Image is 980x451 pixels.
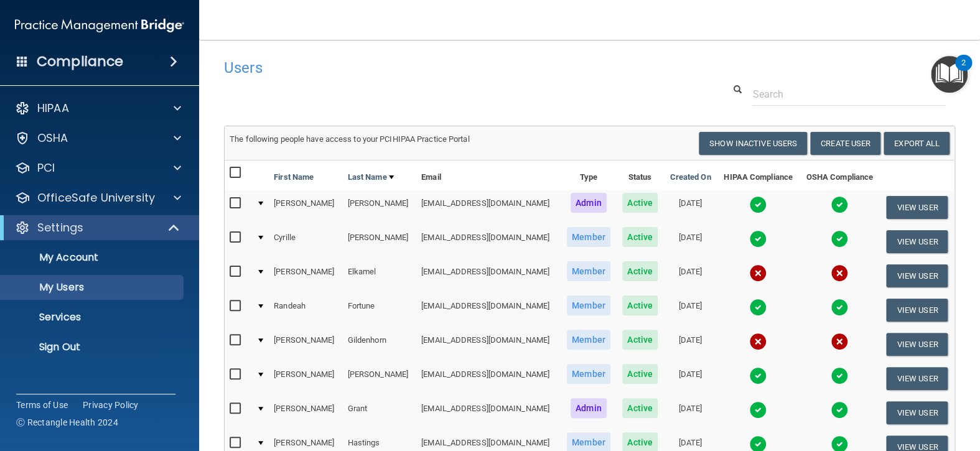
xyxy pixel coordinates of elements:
button: View User [886,264,948,287]
span: Active [622,261,658,281]
td: [PERSON_NAME] [343,361,416,396]
span: Admin [571,398,607,418]
img: tick.e7d51cea.svg [749,367,767,384]
td: [EMAIL_ADDRESS][DOMAIN_NAME] [416,259,561,293]
img: tick.e7d51cea.svg [831,230,848,248]
td: [DATE] [663,190,717,225]
td: [EMAIL_ADDRESS][DOMAIN_NAME] [416,396,561,430]
td: [DATE] [663,396,717,430]
td: [EMAIL_ADDRESS][DOMAIN_NAME] [416,293,561,327]
iframe: Drift Widget Chat Controller [765,373,965,422]
td: Gildenhorn [343,327,416,361]
th: HIPAA Compliance [717,160,799,190]
td: Grant [343,396,416,430]
button: View User [886,367,948,390]
td: [DATE] [663,293,717,327]
img: tick.e7d51cea.svg [749,401,767,419]
th: Type [561,160,617,190]
p: Services [8,311,178,323]
td: [PERSON_NAME] [269,396,342,430]
th: Status [617,160,664,190]
span: Member [567,295,610,315]
td: [EMAIL_ADDRESS][DOMAIN_NAME] [416,361,561,396]
img: tick.e7d51cea.svg [749,230,767,248]
span: Member [567,364,610,384]
img: tick.e7d51cea.svg [831,367,848,384]
h4: Users [224,60,643,76]
td: Randeah [269,293,342,327]
button: Open Resource Center, 2 new notifications [931,56,968,93]
p: OfficeSafe University [37,190,155,205]
td: Cyrille [269,225,342,259]
a: Privacy Policy [83,399,139,411]
a: OfficeSafe University [15,190,181,205]
span: Ⓒ Rectangle Health 2024 [16,416,118,429]
input: Search [752,83,946,106]
p: My Users [8,281,178,294]
td: [PERSON_NAME] [343,190,416,225]
button: Create User [810,132,880,155]
p: Settings [37,220,83,235]
td: [EMAIL_ADDRESS][DOMAIN_NAME] [416,327,561,361]
td: [DATE] [663,361,717,396]
span: Active [622,295,658,315]
a: Terms of Use [16,399,68,411]
button: View User [886,333,948,356]
button: View User [886,299,948,322]
th: Email [416,160,561,190]
span: Active [622,398,658,418]
span: Admin [571,193,607,213]
a: HIPAA [15,101,181,116]
td: [DATE] [663,259,717,293]
h4: Compliance [37,53,123,70]
th: OSHA Compliance [800,160,880,190]
a: PCI [15,160,181,175]
td: [PERSON_NAME] [343,225,416,259]
img: PMB logo [15,13,184,38]
a: Last Name [348,170,394,185]
img: tick.e7d51cea.svg [831,196,848,213]
td: [PERSON_NAME] [269,259,342,293]
button: Show Inactive Users [699,132,807,155]
p: Sign Out [8,341,178,353]
img: cross.ca9f0e7f.svg [831,333,848,350]
img: cross.ca9f0e7f.svg [749,333,767,350]
td: [EMAIL_ADDRESS][DOMAIN_NAME] [416,225,561,259]
span: Member [567,261,610,281]
a: First Name [274,170,314,185]
p: OSHA [37,131,68,146]
td: [PERSON_NAME] [269,327,342,361]
div: 2 [961,63,966,79]
img: tick.e7d51cea.svg [749,299,767,316]
span: Active [622,227,658,247]
img: tick.e7d51cea.svg [831,299,848,316]
span: Active [622,364,658,384]
span: Member [567,330,610,350]
span: Active [622,193,658,213]
img: cross.ca9f0e7f.svg [749,264,767,282]
td: [PERSON_NAME] [269,361,342,396]
a: Settings [15,220,180,235]
a: OSHA [15,131,181,146]
td: [PERSON_NAME] [269,190,342,225]
a: Export All [884,132,950,155]
p: HIPAA [37,101,69,116]
a: Created On [670,170,711,185]
td: [DATE] [663,327,717,361]
img: tick.e7d51cea.svg [749,196,767,213]
td: Fortune [343,293,416,327]
button: View User [886,196,948,219]
span: Active [622,330,658,350]
span: Member [567,227,610,247]
p: My Account [8,251,178,264]
td: Elkamel [343,259,416,293]
td: [EMAIL_ADDRESS][DOMAIN_NAME] [416,190,561,225]
p: PCI [37,160,55,175]
td: [DATE] [663,225,717,259]
img: cross.ca9f0e7f.svg [831,264,848,282]
button: View User [886,230,948,253]
span: The following people have access to your PCIHIPAA Practice Portal [230,134,470,144]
